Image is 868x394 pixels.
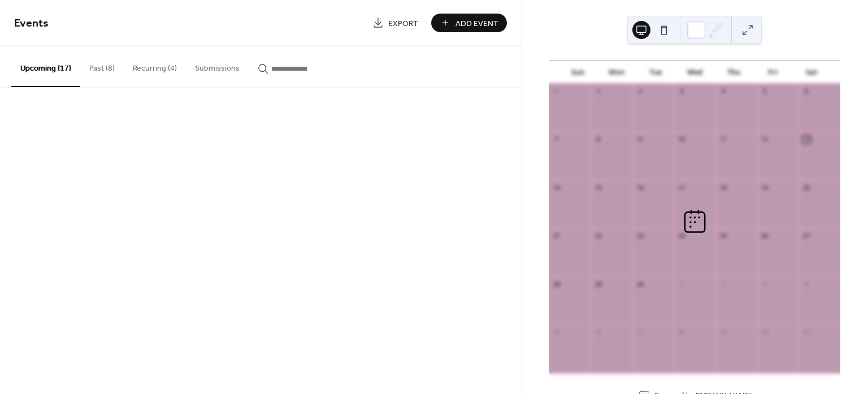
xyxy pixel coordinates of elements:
[761,328,769,336] div: 10
[761,87,769,96] div: 5
[594,183,602,192] div: 15
[11,46,80,87] button: Upcoming (17)
[802,280,810,288] div: 4
[186,46,249,86] button: Submissions
[761,280,769,288] div: 3
[594,280,602,288] div: 29
[594,232,602,240] div: 22
[431,14,507,32] button: Add Event
[802,232,810,240] div: 27
[636,87,644,96] div: 2
[80,46,124,86] button: Past (8)
[719,328,727,336] div: 9
[719,87,727,96] div: 4
[761,135,769,144] div: 12
[124,46,186,86] button: Recurring (4)
[802,328,810,336] div: 11
[636,61,675,84] div: Tue
[802,135,810,144] div: 13
[677,87,685,96] div: 3
[753,61,792,84] div: Fri
[761,183,769,192] div: 19
[719,280,727,288] div: 2
[597,61,636,84] div: Mon
[594,87,602,96] div: 1
[364,14,427,32] a: Export
[792,61,831,84] div: Sat
[455,18,498,29] span: Add Event
[14,12,49,34] span: Events
[675,61,714,84] div: Wed
[636,135,644,144] div: 9
[553,328,561,336] div: 5
[553,135,561,144] div: 7
[719,135,727,144] div: 11
[388,18,418,29] span: Export
[594,328,602,336] div: 6
[636,280,644,288] div: 30
[553,183,561,192] div: 14
[677,232,685,240] div: 24
[719,183,727,192] div: 18
[677,135,685,144] div: 10
[761,232,769,240] div: 26
[553,280,561,288] div: 28
[594,135,602,144] div: 8
[677,328,685,336] div: 8
[558,61,597,84] div: Sun
[719,232,727,240] div: 25
[714,61,753,84] div: Thu
[553,232,561,240] div: 21
[553,87,561,96] div: 31
[636,183,644,192] div: 16
[677,280,685,288] div: 1
[677,183,685,192] div: 17
[802,183,810,192] div: 20
[802,87,810,96] div: 6
[636,328,644,336] div: 7
[636,232,644,240] div: 23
